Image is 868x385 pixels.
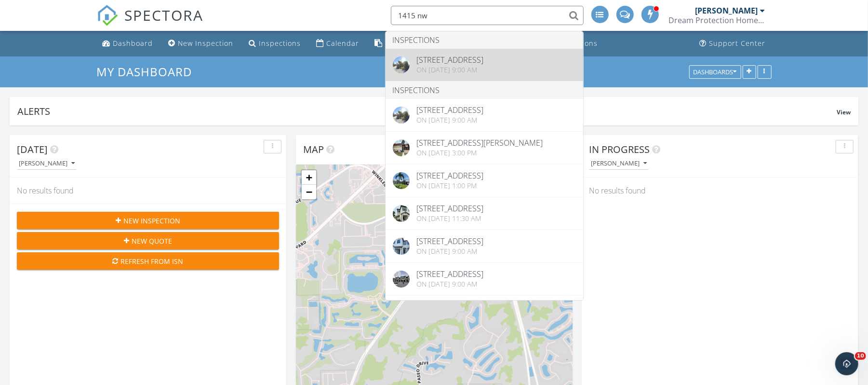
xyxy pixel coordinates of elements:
[417,215,484,222] div: On [DATE] 11:30 am
[132,236,172,246] span: New Quote
[17,232,279,249] button: New Quote
[386,132,583,164] a: [STREET_ADDRESS][PERSON_NAME] On [DATE] 3:00 pm
[125,5,204,25] span: SPECTORA
[99,35,157,53] a: Dashboard
[393,205,410,222] img: 6008822%2Fcover_photos%2Fj8xXv1gCsvGWw4C4xBki%2Foriginal.6008822-1707745618537
[371,35,427,53] a: Templates
[393,271,410,288] img: 6008790%2Fcover_photos%2FijQKAU4iIsaVJRiVme9N%2Foriginal.6008790-1707747051345
[10,178,286,204] div: No results found
[386,230,583,262] a: [STREET_ADDRESS] On [DATE] 9:00 am
[393,139,410,156] img: 8826105%2Fcover_photos%2FAprypd2s6465qJNJ4y09%2Foriginal.8826105-1749172273979
[303,143,324,156] span: Map
[591,160,647,167] div: [PERSON_NAME]
[123,216,180,226] span: New Inspection
[113,39,153,48] div: Dashboard
[417,139,543,147] div: [STREET_ADDRESS][PERSON_NAME]
[386,99,583,131] a: [STREET_ADDRESS] On [DATE] 9:00 am
[417,172,484,179] div: [STREET_ADDRESS]
[417,149,543,157] div: On [DATE] 3:00 pm
[837,108,851,116] span: View
[17,143,48,156] span: [DATE]
[694,69,737,75] div: Dashboards
[313,35,363,53] a: Calendar
[97,5,118,26] img: The Best Home Inspection Software - Spectora
[391,6,584,25] input: Search everything...
[417,182,484,190] div: On [DATE] 1:00 pm
[386,82,583,99] li: Inspections
[589,157,649,170] button: [PERSON_NAME]
[393,107,410,124] img: streetview
[17,252,279,270] button: Refresh from ISN
[695,6,758,15] div: [PERSON_NAME]
[417,66,484,74] div: On [DATE] 9:00 am
[17,212,279,229] button: New Inspection
[386,263,583,295] a: [STREET_ADDRESS] On [DATE] 9:00 am
[386,165,583,197] a: [STREET_ADDRESS] On [DATE] 1:00 pm
[417,106,484,114] div: [STREET_ADDRESS]
[689,65,741,79] button: Dashboards
[669,15,765,25] div: Dream Protection Home Inspection LLC
[25,256,271,266] div: Refresh from ISN
[417,270,484,278] div: [STREET_ADDRESS]
[245,35,305,53] a: Inspections
[417,280,484,288] div: On [DATE] 9:00 am
[386,31,583,49] li: Inspections
[709,39,766,48] div: Support Center
[178,39,234,48] div: New Inspection
[393,56,410,73] img: streetview
[17,157,77,170] button: [PERSON_NAME]
[417,237,484,245] div: [STREET_ADDRESS]
[97,64,200,80] a: My Dashboard
[417,56,484,64] div: [STREET_ADDRESS]
[589,143,650,156] span: In Progress
[19,160,75,167] div: [PERSON_NAME]
[417,116,484,124] div: On [DATE] 9:00 am
[835,352,858,375] iframe: Intercom live chat
[17,105,837,118] div: Alerts
[393,238,410,255] img: 6008810%2Fcover_photos%2FaqhmGBMvvTt0pFHhWOzI%2Foriginal.6008810-1707506365061
[417,205,484,212] div: [STREET_ADDRESS]
[696,35,770,53] a: Support Center
[393,172,410,189] img: 7185651%2Fcover_photos%2FxMWpfCu34JcEzcS8h5yp%2Foriginal.7185651-1723770777032
[327,39,360,48] div: Calendar
[417,247,484,255] div: On [DATE] 9:00 am
[855,352,866,360] span: 10
[386,197,583,230] a: [STREET_ADDRESS] On [DATE] 11:30 am
[97,13,204,33] a: SPECTORA
[302,170,316,185] a: Zoom in
[582,178,858,204] div: No results found
[302,185,316,199] a: Zoom out
[386,49,583,81] a: [STREET_ADDRESS] On [DATE] 9:00 am
[259,39,301,48] div: Inspections
[165,35,238,53] a: New Inspection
